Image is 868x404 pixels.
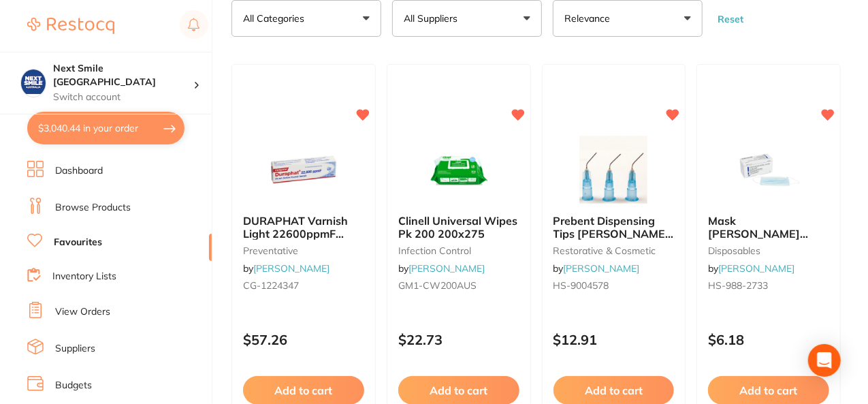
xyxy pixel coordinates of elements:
img: Restocq Logo [27,18,114,34]
a: [PERSON_NAME] [564,262,640,275]
p: All Suppliers [404,12,463,25]
span: Clinell Universal Wipes Pk 200 200x275 [398,214,517,240]
button: $3,040.44 in your order [27,112,184,144]
button: Reset [713,13,748,25]
small: preventative [243,245,364,256]
a: [PERSON_NAME] [408,262,485,275]
b: Clinell Universal Wipes Pk 200 200x275 [398,215,519,240]
span: HS-9004578 [553,279,609,292]
img: Clinell Universal Wipes Pk 200 200x275 [415,136,503,204]
span: by [708,262,794,275]
span: Mask [PERSON_NAME] Procedure Level 2 Earloop Blue Box 50 [708,214,812,265]
small: disposables [708,245,829,256]
b: DURAPHAT Varnish Light 22600ppmF 10ml tube [243,215,364,240]
span: by [398,262,485,275]
div: Open Intercom Messenger [808,344,841,377]
span: Prebent Dispensing Tips [PERSON_NAME] 25G Blue 100 pack [553,214,674,253]
span: HS-988-2733 [708,279,768,292]
small: infection control [398,245,519,256]
a: Inventory Lists [52,270,116,283]
span: CG-1224347 [243,279,299,292]
span: by [553,262,640,275]
span: DURAPHAT Varnish Light 22600ppmF 10ml tube [243,214,348,253]
p: All Categories [243,12,310,25]
p: Relevance [564,12,615,25]
span: by [243,262,329,275]
img: DURAPHAT Varnish Light 22600ppmF 10ml tube [259,136,348,204]
a: [PERSON_NAME] [253,262,329,275]
p: $6.18 [708,332,829,347]
img: Prebent Dispensing Tips HENRY SCHEIN 25G Blue 100 pack [569,136,658,204]
img: Mask HENRY SCHEIN Procedure Level 2 Earloop Blue Box 50 [724,136,813,204]
a: Browse Products [55,201,131,215]
a: Suppliers [55,342,95,356]
span: GM1-CW200AUS [398,279,477,292]
p: $57.26 [243,332,364,347]
a: Favourites [54,236,102,249]
img: Next Smile Melbourne [21,69,46,94]
a: View Orders [55,305,110,319]
p: Switch account [53,91,193,104]
h4: Next Smile Melbourne [53,62,193,89]
small: restorative & cosmetic [553,245,675,256]
p: $22.73 [398,332,519,347]
a: [PERSON_NAME] [718,262,794,275]
b: Mask HENRY SCHEIN Procedure Level 2 Earloop Blue Box 50 [708,215,829,240]
p: $12.91 [553,332,675,347]
a: Restocq Logo [27,10,114,42]
b: Prebent Dispensing Tips HENRY SCHEIN 25G Blue 100 pack [553,215,675,240]
a: Dashboard [55,164,103,178]
a: Budgets [55,379,92,392]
